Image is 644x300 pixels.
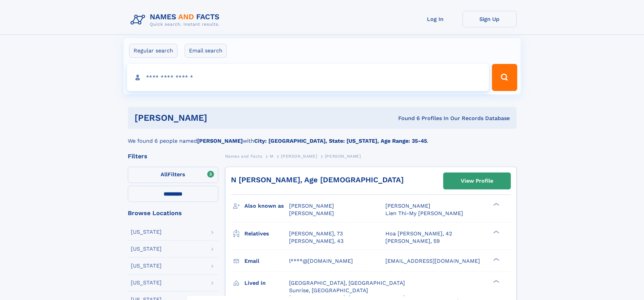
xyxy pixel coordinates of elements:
[492,230,500,234] div: ❯
[492,64,517,91] button: Search Button
[225,152,262,160] a: Names and Facts
[197,138,243,144] b: [PERSON_NAME]
[128,167,218,183] label: Filters
[385,230,452,237] a: Hoa [PERSON_NAME], 42
[289,280,405,286] span: [GEOGRAPHIC_DATA], [GEOGRAPHIC_DATA]
[385,210,463,216] span: Lien Thi-My [PERSON_NAME]
[128,11,225,29] img: Logo Names and Facts
[128,210,218,216] div: Browse Locations
[131,229,162,235] div: [US_STATE]
[385,203,430,209] span: [PERSON_NAME]
[492,279,500,283] div: ❯
[462,11,517,27] a: Sign Up
[325,154,361,159] span: [PERSON_NAME]
[408,11,462,27] a: Log In
[281,154,317,159] span: [PERSON_NAME]
[270,154,273,159] span: M
[131,246,162,252] div: [US_STATE]
[461,173,493,189] div: View Profile
[161,171,168,178] span: All
[385,237,440,245] a: [PERSON_NAME], 59
[244,255,289,267] h3: Email
[444,173,510,189] a: View Profile
[492,202,500,207] div: ❯
[289,203,334,209] span: [PERSON_NAME]
[303,115,510,122] div: Found 6 Profiles In Our Records Database
[385,258,480,264] span: [EMAIL_ADDRESS][DOMAIN_NAME]
[129,44,177,58] label: Regular search
[244,200,289,212] h3: Also known as
[289,237,343,245] a: [PERSON_NAME], 43
[231,176,404,184] a: N [PERSON_NAME], Age [DEMOGRAPHIC_DATA]
[281,152,317,160] a: [PERSON_NAME]
[127,64,489,91] input: search input
[128,129,517,145] div: We found 6 people named with .
[254,138,427,144] b: City: [GEOGRAPHIC_DATA], State: [US_STATE], Age Range: 35-45
[131,280,162,285] div: [US_STATE]
[270,152,273,160] a: M
[185,44,227,58] label: Email search
[244,228,289,239] h3: Relatives
[135,114,303,122] h1: [PERSON_NAME]
[289,230,343,237] a: [PERSON_NAME], 73
[492,257,500,261] div: ❯
[289,287,368,294] span: Sunrise, [GEOGRAPHIC_DATA]
[131,263,162,269] div: [US_STATE]
[289,210,334,216] span: [PERSON_NAME]
[128,153,218,159] div: Filters
[244,277,289,289] h3: Lived in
